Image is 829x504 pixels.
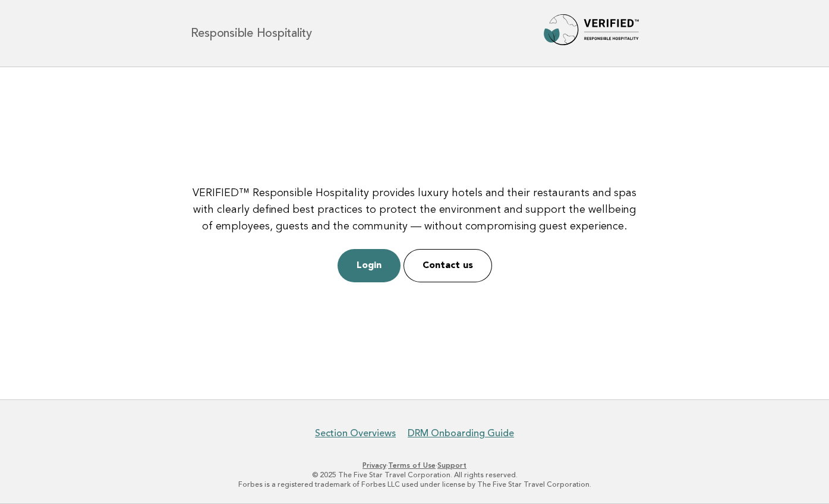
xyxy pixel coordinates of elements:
[51,461,778,470] p: · ·
[191,27,312,39] h1: Responsible Hospitality
[51,480,778,489] p: Forbes is a registered trademark of Forbes LLC used under license by The Five Star Travel Corpora...
[315,427,396,439] a: Section Overviews
[437,461,466,470] a: Support
[188,185,641,235] p: VERIFIED™ Responsible Hospitality provides luxury hotels and their restaurants and spas with clea...
[404,249,492,282] a: Contact us
[388,461,436,470] a: Terms of Use
[363,461,386,470] a: Privacy
[544,14,639,52] img: Forbes Travel Guide
[51,470,778,480] p: © 2025 The Five Star Travel Corporation. All rights reserved.
[408,427,514,439] a: DRM Onboarding Guide
[338,249,401,282] a: Login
